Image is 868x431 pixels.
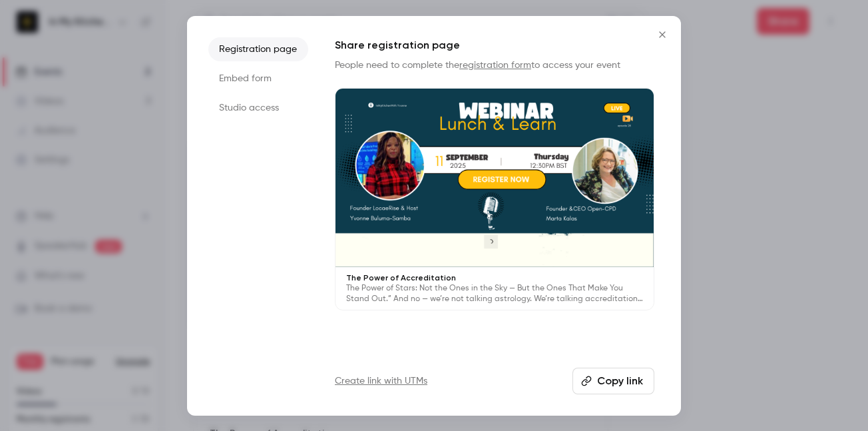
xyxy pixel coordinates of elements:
button: Copy link [572,368,654,394]
p: People need to complete the to access your event [335,59,654,72]
a: The Power of AccreditationThe Power of Stars: Not the Ones in the Sky — But the Ones That Make Yo... [335,88,654,311]
a: Create link with UTMs [335,374,427,388]
button: Close [649,21,676,48]
li: Studio access [208,96,308,120]
p: The Power of Accreditation [346,272,643,283]
li: Embed form [208,67,308,91]
li: Registration page [208,37,308,61]
h1: Share registration page [335,37,654,53]
a: registration form [459,61,531,70]
p: The Power of Stars: Not the Ones in the Sky — But the Ones That Make You Stand Out.” And no — we’... [346,283,643,304]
